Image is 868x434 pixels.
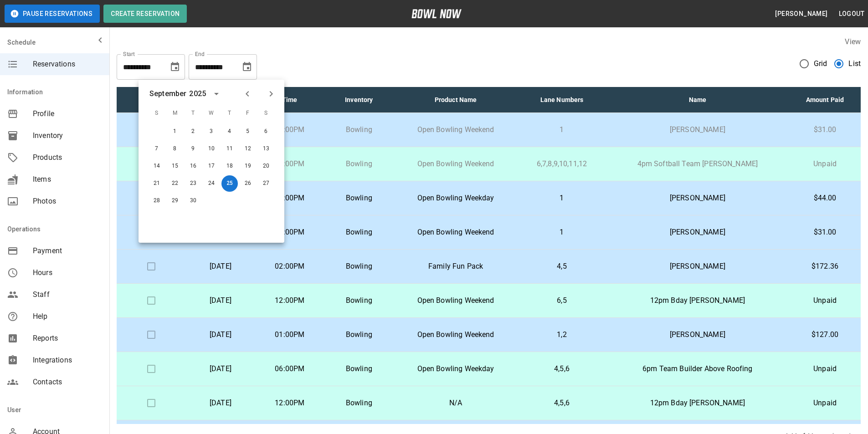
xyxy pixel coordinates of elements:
[525,329,598,340] p: 1,2
[613,398,782,408] p: 12pm Bday [PERSON_NAME]
[332,124,386,135] p: Bowling
[525,295,598,306] p: 6,5
[613,329,782,340] p: [PERSON_NAME]
[613,363,782,374] p: 6pm Team Builder Above Roofing
[221,158,238,174] button: Sep 18, 2025
[193,295,248,306] p: [DATE]
[240,86,255,102] button: Previous month
[332,227,386,238] p: Bowling
[263,86,279,102] button: Next month
[33,59,102,70] span: Reservations
[789,87,861,113] th: Amount Paid
[255,87,324,113] th: Time
[332,398,386,408] p: Bowling
[33,130,102,141] span: Inventory
[401,158,511,169] p: Open Bowling Weekend
[185,123,201,140] button: Sep 2, 2025
[5,5,100,23] button: Pause Reservations
[240,141,256,157] button: Sep 12, 2025
[203,158,220,174] button: Sep 17, 2025
[240,104,256,123] span: F
[33,289,102,300] span: Staff
[221,175,238,192] button: Sep 25, 2025
[401,398,511,408] p: N/A
[262,124,317,135] p: 02:00PM
[613,295,782,306] p: 12pm Bday [PERSON_NAME]
[401,227,511,238] p: Open Bowling Weekend
[193,261,248,272] p: [DATE]
[262,227,317,238] p: 02:00PM
[33,245,102,256] span: Payment
[193,363,248,374] p: [DATE]
[240,123,256,140] button: Sep 5, 2025
[185,141,201,157] button: Sep 9, 2025
[117,87,186,113] th: Check In
[203,123,220,140] button: Sep 3, 2025
[262,329,317,340] p: 01:00PM
[262,193,317,204] p: 07:00PM
[185,104,201,123] span: T
[103,5,187,23] button: Create Reservation
[149,104,165,123] span: S
[525,261,598,272] p: 4,5
[525,124,598,135] p: 1
[848,58,861,69] span: List
[796,398,853,408] p: Unpaid
[262,398,317,408] p: 12:00PM
[149,141,165,157] button: Sep 7, 2025
[401,363,511,374] p: Open Bowling Weekday
[258,158,274,174] button: Sep 20, 2025
[185,158,201,174] button: Sep 16, 2025
[238,58,256,76] button: Choose date, selected date is Sep 25, 2025
[33,152,102,163] span: Products
[525,158,598,169] p: 6,7,8,9,10,11,12
[166,58,184,76] button: Choose date, selected date is Aug 24, 2025
[401,193,511,204] p: Open Bowling Weekday
[332,193,386,204] p: Bowling
[167,175,183,192] button: Sep 22, 2025
[193,329,248,340] p: [DATE]
[167,104,183,123] span: M
[262,261,317,272] p: 02:00PM
[167,123,183,140] button: Sep 1, 2025
[221,141,238,157] button: Sep 11, 2025
[411,9,462,18] img: logo
[203,175,220,192] button: Sep 24, 2025
[796,124,853,135] p: $31.00
[525,227,598,238] p: 1
[606,87,789,113] th: Name
[796,295,853,306] p: Unpaid
[262,363,317,374] p: 06:00PM
[149,158,165,174] button: Sep 14, 2025
[33,108,102,119] span: Profile
[33,311,102,322] span: Help
[613,158,782,169] p: 4pm Softball Team [PERSON_NAME]
[167,193,183,209] button: Sep 29, 2025
[185,193,201,209] button: Sep 30, 2025
[814,58,827,69] span: Grid
[149,175,165,192] button: Sep 21, 2025
[240,158,256,174] button: Sep 19, 2025
[33,196,102,207] span: Photos
[167,141,183,157] button: Sep 8, 2025
[835,5,868,22] button: Logout
[33,355,102,366] span: Integrations
[167,158,183,174] button: Sep 15, 2025
[796,158,853,169] p: Unpaid
[613,193,782,204] p: [PERSON_NAME]
[149,88,186,99] div: September
[613,124,782,135] p: [PERSON_NAME]
[796,261,853,272] p: $172.36
[525,363,598,374] p: 4,5,6
[613,227,782,238] p: [PERSON_NAME]
[845,37,861,46] label: View
[262,295,317,306] p: 12:00PM
[149,193,165,209] button: Sep 28, 2025
[189,88,206,99] div: 2025
[221,123,238,140] button: Sep 4, 2025
[258,175,274,192] button: Sep 27, 2025
[203,104,220,123] span: W
[796,329,853,340] p: $127.00
[796,227,853,238] p: $31.00
[518,87,606,113] th: Lane Numbers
